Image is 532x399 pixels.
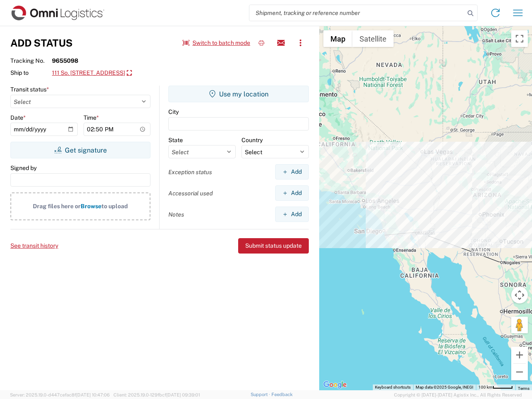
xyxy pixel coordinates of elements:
button: Drag Pegman onto the map to open Street View [511,317,528,333]
button: Add [275,207,309,222]
span: Ship to [10,69,52,76]
span: Map data ©2025 Google, INEGI [416,385,473,389]
span: Server: 2025.19.0-d447cefac8f [10,392,110,397]
span: 100 km [478,385,493,389]
label: Notes [168,211,184,218]
button: Add [275,164,309,180]
a: Terms [518,386,530,391]
label: Exception status [168,168,212,176]
button: Add [275,185,309,201]
label: City [168,108,179,116]
img: Google [321,379,349,390]
button: Zoom out [511,364,528,380]
span: Client: 2025.19.0-129fbcf [113,392,200,397]
button: Map camera controls [511,287,528,303]
button: Submit status update [238,238,309,254]
span: to upload [101,203,128,209]
button: Show street map [323,30,352,47]
span: Browse [81,203,101,209]
h3: Add Status [10,37,73,49]
span: [DATE] 09:39:01 [166,392,200,397]
input: Shipment, tracking or reference number [249,5,465,21]
label: Signed by [10,164,37,172]
button: Show satellite imagery [352,30,394,47]
span: Drag files here or [33,203,81,209]
label: Time [84,114,99,121]
span: Tracking No. [10,57,52,64]
label: Date [10,114,26,121]
span: [DATE] 10:47:06 [76,392,110,397]
button: Keyboard shortcuts [375,384,411,390]
button: Toggle fullscreen view [511,30,528,47]
label: Accessorial used [168,190,213,197]
button: Use my location [168,86,309,102]
span: Copyright © [DATE]-[DATE] Agistix Inc., All Rights Reserved [394,391,522,399]
button: Zoom in [511,347,528,363]
button: Get signature [10,142,150,158]
button: Switch to batch mode [182,36,250,50]
label: Country [241,136,263,144]
a: Feedback [271,392,293,397]
a: 111 So. [STREET_ADDRESS] [52,66,132,80]
button: Map Scale: 100 km per 45 pixels [476,384,515,390]
label: Transit status [10,86,49,93]
a: Support [251,392,271,397]
label: State [168,136,183,144]
a: Open this area in Google Maps (opens a new window) [321,379,349,390]
button: See transit history [10,239,58,253]
strong: 9655098 [52,57,78,64]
